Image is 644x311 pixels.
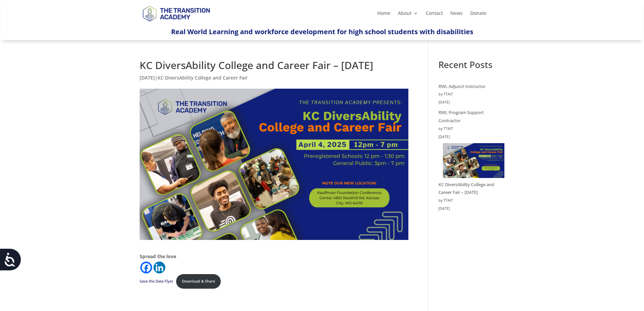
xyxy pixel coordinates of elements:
[140,74,155,81] span: [DATE]
[438,133,504,141] time: [DATE]
[140,60,408,74] h1: KC DiversAbility College and Career Fair – [DATE]
[140,252,408,261] div: Spread the love
[158,74,248,81] a: KC DiversAbility College and Career Fair
[140,262,152,273] a: Facebook
[140,20,213,27] a: Logo-Noticias
[450,11,463,18] a: News
[176,274,221,289] a: Download & Share
[171,27,473,36] span: Real World Learning and workforce development for high school students with disabilities
[438,98,504,107] time: [DATE]
[438,90,504,98] div: by TTAIT
[153,262,165,273] a: Linkedin
[438,60,504,72] h2: Recent Posts
[398,11,418,18] a: About
[438,109,484,124] a: RWL Program Support Contractor
[140,1,213,25] img: TTA Brand_TTA Primary Logo_Horizontal_Light BG
[438,205,504,213] time: [DATE]
[438,197,504,205] div: by TTAIT
[438,181,494,196] a: KC DiversAbility College and Career Fair – [DATE]
[438,125,504,133] div: by TTAIT
[140,74,408,87] p: |
[426,11,443,18] a: Contact
[438,83,485,89] a: RWL Adjunct Instructor
[470,11,486,18] a: Donate
[377,11,390,18] a: Home
[140,279,173,284] a: Save the Date Flyer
